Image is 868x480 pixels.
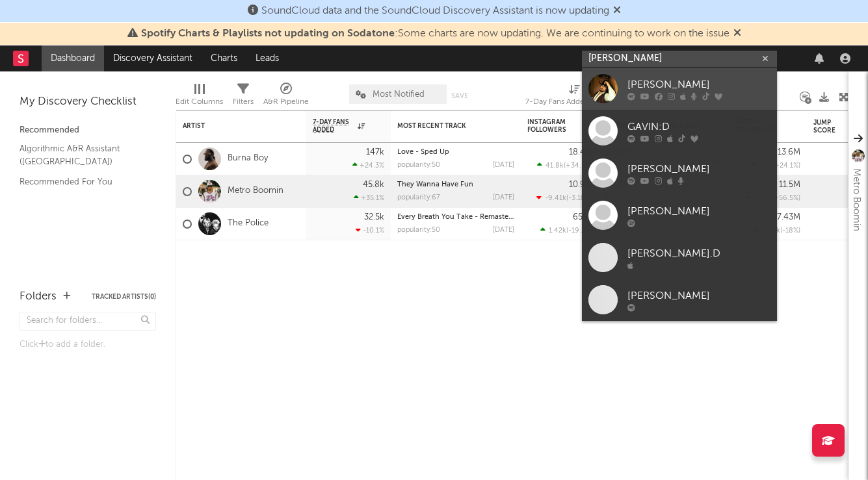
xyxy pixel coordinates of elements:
div: -10.1 % [356,226,384,234]
a: [PERSON_NAME] [582,68,777,110]
span: 41.8k [546,162,564,170]
div: [DATE] [493,194,514,201]
div: [DATE] [493,162,514,169]
div: ( ) [540,226,592,234]
div: [PERSON_NAME].D [627,246,770,261]
a: [PERSON_NAME] [582,194,777,236]
div: [PERSON_NAME] [627,77,770,92]
span: -9.41k [545,195,566,202]
div: They Wanna Have Fun [397,181,514,188]
a: GAVIN:D [582,110,777,152]
span: 7-Day Fans Added [313,118,354,134]
span: SoundCloud data and the SoundCloud Discovery Assistant is now updating [261,6,609,16]
a: Metro Boomin [228,186,283,197]
span: +56.5 % [774,195,798,202]
div: [PERSON_NAME] [627,161,770,177]
div: popularity: 50 [397,227,440,234]
div: 11.5M [779,181,800,189]
div: Jump Score [813,119,846,134]
div: A&R Pipeline [263,94,309,110]
div: 73.0 [813,151,865,167]
div: 32.5k [364,213,384,221]
div: Instagram Followers [527,118,573,134]
div: Filters [233,94,254,110]
div: 658k [573,213,592,221]
a: The Police [228,218,269,229]
span: -3.18 % [568,195,590,202]
div: My Discovery Checklist [20,94,156,110]
div: [PERSON_NAME] [627,288,770,303]
div: 72.3 [813,216,865,232]
a: [PERSON_NAME] [582,279,777,321]
div: 7.43M [777,213,800,221]
div: Recommended [20,123,156,138]
span: +34.5 % [566,162,590,170]
span: Most Notified [373,90,425,99]
div: Most Recent Track [397,122,495,130]
div: ( ) [536,194,592,202]
div: GAVIN:D [627,119,770,134]
span: 1.42k [549,227,566,234]
button: Save [451,92,468,99]
div: Click to add a folder. [20,337,156,353]
div: 73.6 [813,184,865,199]
div: 147k [366,148,384,157]
a: Leads [246,45,288,71]
div: Folders [20,289,57,305]
div: +24.3 % [352,161,384,170]
div: 7-Day Fans Added (7-Day Fans Added) [525,78,623,116]
div: Edit Columns [176,94,223,110]
div: +35.1 % [354,194,384,202]
button: Tracked Artists(0) [92,294,156,300]
a: Love - Sped Up [397,149,449,156]
input: Search for artists [582,51,777,67]
a: [PERSON_NAME].D [582,236,777,279]
div: ( ) [754,226,800,234]
div: 45.8k [363,181,384,189]
div: popularity: 50 [397,162,440,169]
div: 13.6M [778,148,800,157]
div: 18.4M [569,148,592,157]
div: Love - Sped Up [397,149,514,156]
a: [PERSON_NAME] [582,152,777,194]
a: Recommended For You [20,175,143,189]
div: [DATE] [493,227,514,234]
a: Discovery Assistant [104,45,202,71]
div: popularity: 67 [397,194,440,201]
a: They Wanna Have Fun [397,181,473,188]
a: Dashboard [42,45,104,71]
a: Every Breath You Take - Remastered 2023 [397,214,538,221]
input: Search for folders... [20,312,156,331]
a: Charts [202,45,246,71]
div: 7-Day Fans Added (7-Day Fans Added) [525,94,623,110]
div: Filters [233,78,254,116]
a: Algorithmic A&R Assistant ([GEOGRAPHIC_DATA]) [20,142,143,168]
div: 10.9M [569,181,592,189]
span: +24.1 % [774,162,798,170]
div: [PERSON_NAME] [627,203,770,219]
a: Burna Boy [228,153,268,164]
span: -19.2 % [568,227,590,234]
div: Artist [183,122,280,130]
span: -18 % [782,227,798,234]
div: Every Breath You Take - Remastered 2023 [397,214,514,221]
span: Dismiss [613,6,621,16]
span: : Some charts are now updating. We are continuing to work on the issue [141,29,730,39]
div: ( ) [537,161,592,170]
div: A&R Pipeline [263,78,309,116]
span: Dismiss [733,29,741,39]
div: Metro Boomin [848,168,864,231]
div: Edit Columns [176,78,223,116]
span: Spotify Charts & Playlists not updating on Sodatone [141,29,395,39]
